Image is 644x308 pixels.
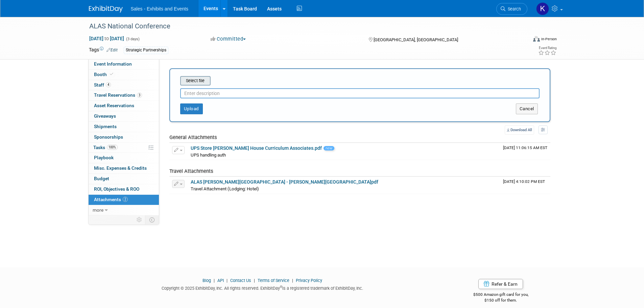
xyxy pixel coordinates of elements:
[478,279,523,289] a: Refer & Earn
[89,80,159,90] a: Staff4
[505,125,534,135] a: Download All
[87,20,517,32] div: ALAS National Conference
[106,82,111,87] span: 4
[89,205,159,215] a: more
[169,168,213,174] span: Travel Attachments
[191,145,322,151] a: UPS Store [PERSON_NAME] House Curriculum Associates.pdf
[374,37,458,42] span: [GEOGRAPHIC_DATA], [GEOGRAPHIC_DATA]
[324,146,334,150] span: new
[93,145,118,150] span: Tasks
[89,174,159,184] a: Budget
[89,101,159,111] a: Asset Reservations
[94,124,117,129] span: Shipments
[541,37,557,42] div: In-Person
[89,163,159,173] a: Misc. Expenses & Credits
[94,103,134,108] span: Asset Reservations
[94,82,111,88] span: Staff
[89,70,159,80] a: Booth
[93,207,103,213] span: more
[487,35,557,45] div: Event Format
[94,134,123,140] span: Sponsorships
[134,215,145,224] td: Personalize Event Tab Strip
[110,72,113,76] i: Booth reservation complete
[503,145,547,150] span: Upload Timestamp
[533,36,540,42] img: Format-Inperson.png
[125,37,140,41] span: (3 days)
[89,284,436,291] div: Copyright © 2025 ExhibitDay, Inc. All rights reserved. ExhibitDay is a registered trademark of Ex...
[145,215,159,224] td: Toggle Event Tabs
[191,186,259,191] span: Travel Attachment (Lodging: Hotel)
[124,47,168,54] div: Strategic Partnerships
[202,278,211,283] a: Blog
[252,278,257,283] span: |
[217,278,224,283] a: API
[94,113,116,119] span: Giveaways
[89,143,159,153] a: Tasks100%
[496,3,527,15] a: Search
[516,103,538,114] button: Cancel
[505,6,521,11] span: Search
[131,6,188,11] span: Sales - Exhibits and Events
[106,48,118,52] a: Edit
[94,165,147,171] span: Misc. Expenses & Credits
[191,152,226,158] span: UPS handling auth
[89,6,123,13] img: ExhibitDay
[280,285,282,289] sup: ®
[94,155,114,160] span: Playbook
[94,72,115,77] span: Booth
[89,184,159,194] a: ROI, Objectives & ROO
[169,134,217,140] span: General Attachments
[500,143,550,160] td: Upload Timestamp
[290,278,295,283] span: |
[137,93,142,98] span: 3
[89,46,118,54] td: Tags
[89,153,159,163] a: Playbook
[180,103,203,114] button: Upload
[536,2,549,15] img: Kara Haven
[500,177,550,194] td: Upload Timestamp
[89,59,159,69] a: Event Information
[258,278,289,283] a: Terms of Service
[94,176,109,181] span: Budget
[230,278,251,283] a: Contact Us
[89,195,159,205] a: Attachments2
[89,90,159,100] a: Travel Reservations3
[94,197,128,202] span: Attachments
[180,88,540,98] input: Enter description
[446,298,555,303] div: $150 off for them.
[103,36,110,41] span: to
[89,35,124,42] span: [DATE] [DATE]
[107,145,118,150] span: 100%
[89,111,159,121] a: Giveaways
[94,186,139,192] span: ROI, Objectives & ROO
[123,197,128,202] span: 2
[89,122,159,132] a: Shipments
[296,278,322,283] a: Privacy Policy
[191,179,378,185] a: ALAS [PERSON_NAME][GEOGRAPHIC_DATA] - [PERSON_NAME][GEOGRAPHIC_DATA]pdf
[225,278,229,283] span: |
[208,35,248,43] button: Committed
[446,287,555,303] div: $500 Amazon gift card for you,
[212,278,216,283] span: |
[94,92,142,98] span: Travel Reservations
[503,179,545,184] span: Upload Timestamp
[89,132,159,142] a: Sponsorships
[94,61,132,67] span: Event Information
[538,46,556,50] div: Event Rating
